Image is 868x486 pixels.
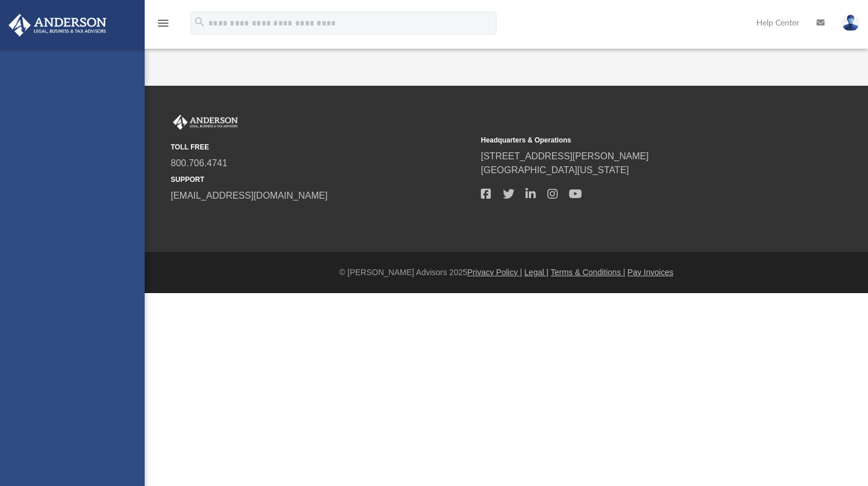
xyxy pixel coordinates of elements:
a: Pay Invoices [627,268,673,277]
a: Terms & Conditions | [551,268,626,277]
a: 800.706.4741 [171,158,227,168]
small: Headquarters & Operations [481,135,783,145]
div: © [PERSON_NAME] Advisors 2025 [145,266,868,279]
a: menu [156,22,170,30]
i: menu [156,16,170,30]
a: Privacy Policy | [468,268,523,277]
img: User Pic [842,14,859,31]
small: SUPPORT [171,174,473,185]
a: [STREET_ADDRESS][PERSON_NAME] [481,151,649,161]
a: Legal | [524,268,549,277]
a: [EMAIL_ADDRESS][DOMAIN_NAME] [171,191,328,200]
img: Anderson Advisors Platinum Portal [5,14,110,36]
small: TOLL FREE [171,142,473,152]
i: search [193,16,206,28]
img: Anderson Advisors Platinum Portal [171,115,240,130]
a: [GEOGRAPHIC_DATA][US_STATE] [481,165,629,175]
